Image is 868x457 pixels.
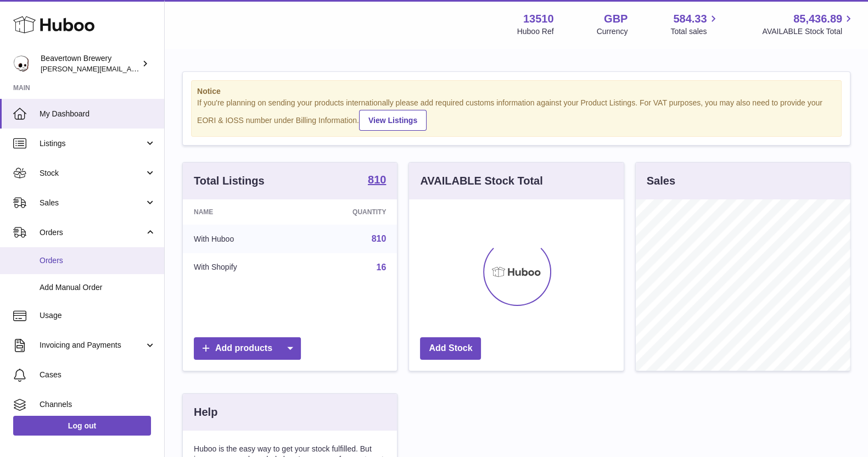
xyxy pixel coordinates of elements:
span: Orders [40,227,144,238]
span: Add Manual Order [40,282,156,293]
span: Stock [40,168,144,179]
td: With Shopify [183,253,298,282]
span: Sales [40,198,144,208]
th: Quantity [298,199,397,225]
span: 85,436.89 [793,12,842,26]
th: Name [183,199,298,225]
span: Total sales [670,26,719,37]
a: 16 [377,263,387,272]
a: Add products [194,337,301,360]
h3: Total Listings [194,174,265,188]
span: [PERSON_NAME][EMAIL_ADDRESS][PERSON_NAME][DOMAIN_NAME] [41,64,279,73]
img: richard.gilbert-cross@beavertownbrewery.co.uk [13,55,30,72]
td: With Huboo [183,225,298,253]
div: If you're planning on sending your products internationally please add required customs informati... [197,98,836,131]
span: Usage [40,310,156,321]
h3: Help [194,405,217,420]
a: Log out [13,416,151,436]
span: Invoicing and Payments [40,340,144,350]
div: Huboo Ref [517,26,554,37]
a: 810 [368,174,386,187]
span: Listings [40,138,144,149]
span: 584.33 [673,12,707,26]
strong: GBP [604,12,628,26]
h3: AVAILABLE Stock Total [420,174,542,188]
span: AVAILABLE Stock Total [762,26,855,37]
span: My Dashboard [40,109,156,119]
a: Add Stock [420,337,481,360]
strong: 810 [368,174,386,185]
span: Channels [40,399,156,410]
span: Cases [40,370,156,380]
span: Orders [40,255,156,266]
strong: Notice [197,86,836,97]
div: Currency [597,26,628,37]
h3: Sales [647,174,675,188]
a: View Listings [359,110,427,131]
a: 810 [372,234,387,243]
div: Beavertown Brewery [41,53,139,74]
strong: 13510 [523,12,554,26]
a: 85,436.89 AVAILABLE Stock Total [762,12,855,37]
a: 584.33 Total sales [670,12,719,37]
